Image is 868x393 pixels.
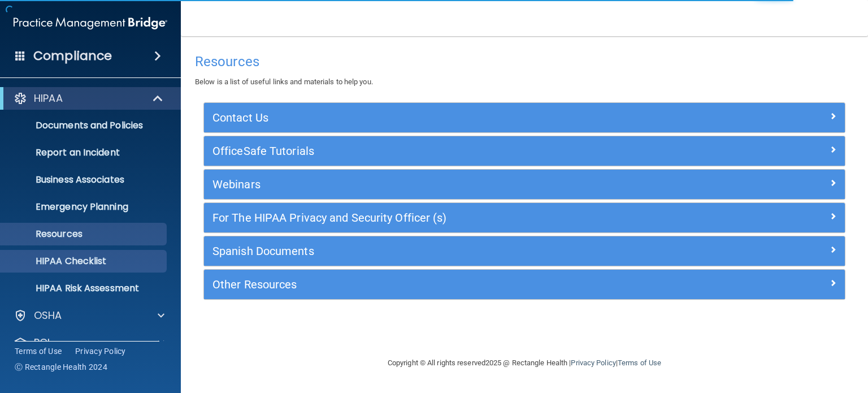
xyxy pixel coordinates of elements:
p: HIPAA Risk Assessment [7,283,162,294]
span: Below is a list of useful links and materials to help you. [195,77,373,86]
a: For The HIPAA Privacy and Security Officer (s) [212,209,836,227]
h5: Contact Us [212,111,676,124]
div: Copyright © All rights reserved 2025 @ Rectangle Health | | [318,345,731,381]
p: OSHA [34,309,62,322]
a: Terms of Use [15,346,62,357]
h5: Webinars [212,178,676,191]
h5: Spanish Documents [212,245,676,257]
p: Business Associates [7,174,162,185]
a: Spanish Documents [212,242,836,260]
a: HIPAA [14,92,164,105]
a: PCI [14,336,164,349]
p: HIPAA [34,92,63,105]
a: OSHA [14,309,164,322]
h4: Compliance [33,48,112,64]
h5: OfficeSafe Tutorials [212,145,676,157]
h4: Resources [195,54,854,69]
a: Other Resources [212,275,836,293]
h5: For The HIPAA Privacy and Security Officer (s) [212,211,676,224]
a: Webinars [212,175,836,193]
a: Terms of Use [618,359,661,367]
iframe: Drift Widget Chat Controller [673,313,854,358]
span: Ⓒ Rectangle Health 2024 [15,361,107,373]
p: Documents and Policies [7,120,162,131]
p: HIPAA Checklist [7,256,162,267]
p: Report an Incident [7,147,162,158]
a: Contact Us [212,109,836,127]
a: Privacy Policy [571,359,615,367]
a: OfficeSafe Tutorials [212,142,836,160]
h5: Other Resources [212,278,676,291]
p: PCI [34,336,50,349]
p: Emergency Planning [7,201,162,213]
img: PMB logo [14,12,167,34]
a: Privacy Policy [75,346,126,357]
p: Resources [7,228,162,240]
